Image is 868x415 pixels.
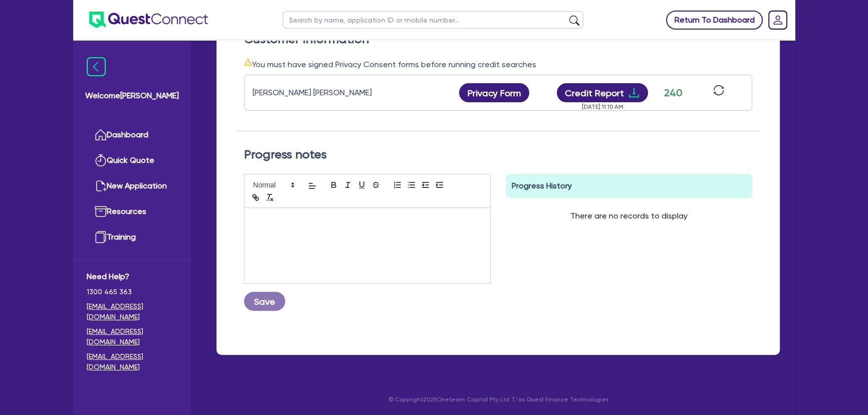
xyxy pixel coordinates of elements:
a: Return To Dashboard [666,11,763,30]
a: Quick Quote [87,148,177,173]
a: Training [87,225,177,250]
div: [PERSON_NAME] [PERSON_NAME] [253,87,378,99]
a: Dropdown toggle [765,7,791,33]
button: sync [710,84,727,102]
button: Credit Reportdownload [557,83,648,102]
div: There are no records to display [558,198,700,234]
a: Dashboard [87,122,177,148]
input: Search by name, application ID or mobile number... [283,11,583,29]
a: [EMAIL_ADDRESS][DOMAIN_NAME] [87,301,177,322]
span: Need Help? [87,271,177,283]
img: new-application [95,180,107,192]
div: Progress History [506,174,752,198]
img: training [95,231,107,243]
a: New Application [87,173,177,199]
span: Welcome [PERSON_NAME] [85,90,179,102]
span: warning [244,58,252,66]
div: You must have signed Privacy Consent forms before running credit searches [244,58,752,71]
p: © Copyright 2025 Oneteam Capital Pty Ltd T/as Quest Finance Technologies [209,395,787,404]
button: Save [244,292,285,311]
button: Privacy Form [459,83,529,102]
a: [EMAIL_ADDRESS][DOMAIN_NAME] [87,326,177,347]
img: quest-connect-logo-blue [89,12,208,28]
h2: Progress notes [244,147,752,162]
img: quick-quote [95,154,107,166]
a: [EMAIL_ADDRESS][DOMAIN_NAME] [87,351,177,372]
a: Resources [87,199,177,225]
img: resources [95,205,107,218]
div: 240 [661,85,686,100]
span: download [628,87,640,99]
span: 1300 465 363 [87,287,177,297]
img: icon-menu-close [87,57,106,76]
span: sync [713,85,724,96]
